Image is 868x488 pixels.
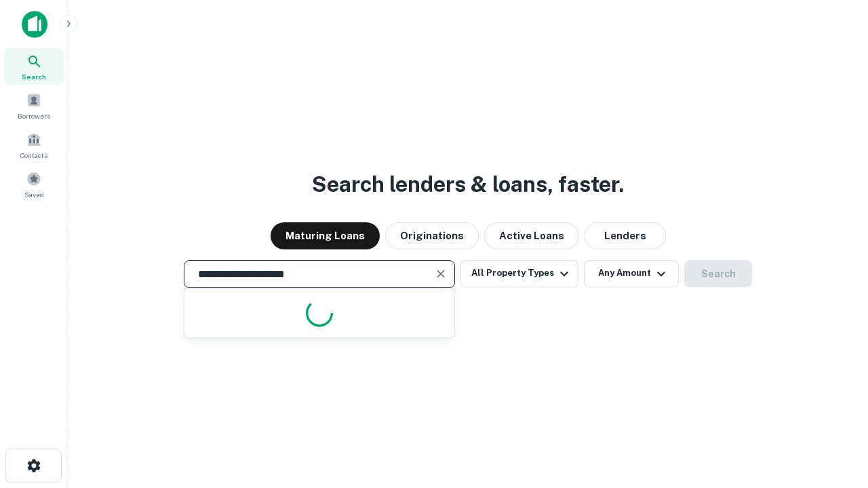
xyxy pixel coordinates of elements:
[18,110,50,121] span: Borrowers
[271,222,380,249] button: Maturing Loans
[800,336,868,401] iframe: Chat Widget
[484,222,579,249] button: Active Loans
[385,222,479,249] button: Originations
[4,48,64,85] a: Search
[22,11,47,38] img: capitalize-icon.png
[24,189,44,200] span: Saved
[22,71,46,82] span: Search
[312,168,624,201] h3: Search lenders & loans, faster.
[4,166,64,203] a: Saved
[4,127,64,163] a: Contacts
[460,260,578,287] button: All Property Types
[585,222,666,249] button: Lenders
[584,260,679,287] button: Any Amount
[431,264,450,283] button: Clear
[20,150,47,161] span: Contacts
[4,87,64,124] a: Borrowers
